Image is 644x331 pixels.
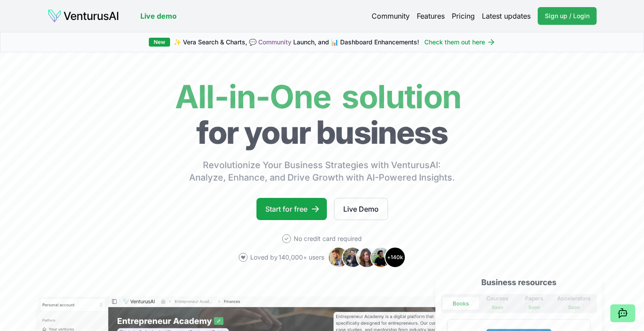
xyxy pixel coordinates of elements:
img: Avatar 1 [328,247,349,268]
img: Avatar 4 [370,247,392,268]
a: Features [417,11,445,21]
a: Community [372,11,410,21]
span: ✨ Vera Search & Charts, 💬 Launch, and 📊 Dashboard Enhancements! [174,38,419,47]
a: Sign up / Login [538,7,597,25]
img: Avatar 2 [342,247,363,268]
img: logo [47,9,119,23]
a: Pricing [452,11,475,21]
a: Start for free [256,198,327,220]
span: Sign up / Login [545,12,590,20]
a: Latest updates [482,11,531,21]
div: New [149,38,170,47]
a: Check them out here [424,38,496,47]
a: Live Demo [334,198,388,220]
a: Live demo [140,11,177,21]
a: Community [258,38,291,46]
img: Avatar 3 [356,247,377,268]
